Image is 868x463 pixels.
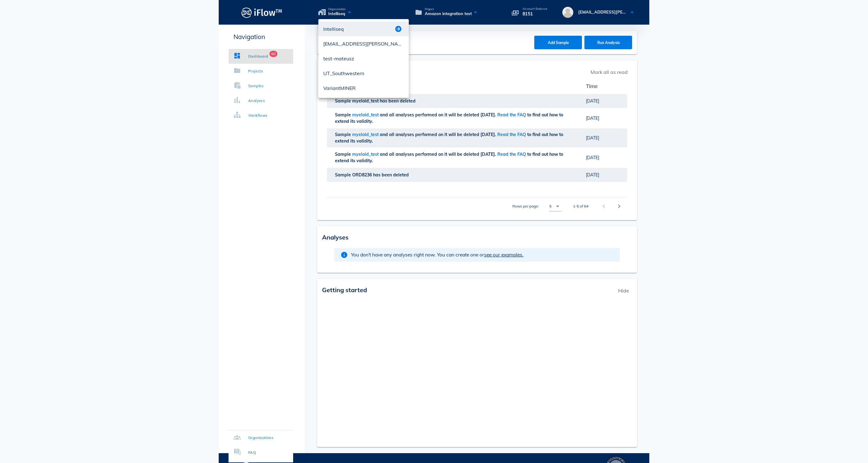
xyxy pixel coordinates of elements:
[269,51,277,57] span: Badge
[248,435,273,441] div: Organizations
[352,132,380,137] span: myeloid_test
[248,83,264,89] div: Samples
[562,7,573,18] img: avatar.16069ca8.svg
[352,172,373,178] span: ORD8236
[425,8,472,11] span: Project
[586,115,599,121] span: [DATE]
[497,112,526,118] a: Read the FAQ
[586,135,599,141] span: [DATE]
[323,68,404,78] div: UT_Southwestern
[248,449,256,456] div: FAQ
[323,24,395,34] div: Intelliseq
[248,112,268,119] div: Workflows
[328,11,346,17] span: Intelliseq
[380,112,497,118] span: and all analyses performed on it will be deleted [DATE].
[229,32,293,42] p: Navigation
[352,112,380,118] span: myeloid_test
[327,79,581,94] th: Message
[554,203,561,210] i: arrow_drop_down
[549,203,551,209] div: 5
[523,10,547,17] p: 8151
[534,36,582,49] button: Add Sample
[578,10,684,14] span: [EMAIL_ADDRESS][PERSON_NAME][DOMAIN_NAME]
[837,432,861,456] iframe: Drift Widget Chat Controller
[335,172,352,178] span: Sample
[581,79,627,94] th: Time: Not sorted. Activate to sort ascending.
[219,6,305,19] a: Logo
[328,8,346,11] span: Organization
[322,233,348,241] span: Analyses
[380,151,497,157] span: and all analyses performed on it will be deleted [DATE].
[586,83,598,89] span: Time
[615,203,623,210] i: chevron_right
[540,40,576,45] span: Add Sample
[322,286,367,294] span: Getting started
[380,132,497,137] span: and all analyses performed on it will be deleted [DATE].
[586,155,599,160] span: [DATE]
[614,201,625,212] button: Next page
[586,172,599,178] span: [DATE]
[248,98,265,104] div: Analyses
[351,252,524,258] span: You don't have any analyses right now. You can create one or
[584,36,632,49] button: Run Analysis
[335,132,352,137] span: Sample
[591,40,626,45] span: Run Analysis
[323,83,404,93] div: VariantMINER
[352,98,380,104] span: myeloid_test
[335,98,352,104] span: Sample
[615,284,632,297] span: Hide
[497,132,526,137] a: Read the FAQ
[497,151,526,157] a: Read the FAQ
[586,98,599,104] span: [DATE]
[335,151,352,157] span: Sample
[484,252,524,258] span: see our examples.
[380,98,417,104] span: has been deleted
[523,7,547,10] p: Account Balance
[248,68,263,74] div: Projects
[335,112,352,118] span: Sample
[549,201,561,211] div: 5Rows per page:
[323,39,404,49] div: [EMAIL_ADDRESS][PERSON_NAME][DOMAIN_NAME]'s organization
[248,53,268,59] div: Dashboard
[425,11,472,17] span: Amazon integration test
[512,197,561,215] div: Rows per page:
[573,203,588,209] div: 1-5 of 64
[352,151,380,157] span: myeloid_test
[323,54,404,63] div: test-mateusz
[373,172,410,178] span: has been deleted
[587,65,631,79] span: Mark all as read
